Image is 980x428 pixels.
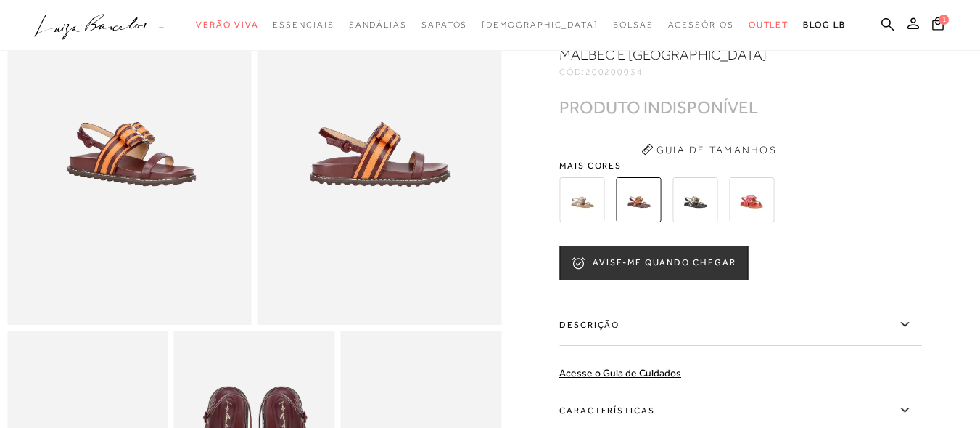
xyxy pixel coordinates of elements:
a: noSubCategoriesText [196,12,258,39]
a: noSubCategoriesText [273,12,334,39]
a: noSubCategoriesText [749,12,789,39]
span: Acessórios [668,20,734,30]
button: Guia de Tamanhos [636,138,781,161]
img: SANDÁLIA PAPETE INFANTIL MAXI LAÇO CHUMBO [559,177,604,222]
a: noSubCategoriesText [668,12,734,39]
span: 200200034 [585,67,643,77]
div: PRODUTO INDISPONÍVEL [559,100,758,115]
a: noSubCategoriesText [349,12,407,39]
a: noSubCategoriesText [613,12,654,39]
span: Sandálias [349,20,407,30]
span: Bolsas [613,20,654,30]
span: Essenciais [273,20,334,30]
span: Mais cores [559,161,922,170]
a: Acesse o Guia de Cuidados [559,367,681,379]
span: Verão Viva [196,20,258,30]
span: Outlet [749,20,789,30]
span: 1 [939,15,949,25]
button: 1 [928,16,948,36]
button: AVISE-ME QUANDO CHEGAR [559,246,748,280]
span: BLOG LB [803,20,845,30]
img: SANDÁLIA PAPETE INFANTIL MAXI LAÇO VERMELHO [729,177,774,222]
span: Sapatos [421,20,467,30]
img: SANDÁLIA PAPETE INFANTIL MAXI LAÇO MALBEC E DAMASCO [616,177,661,222]
a: noSubCategoriesText [421,12,467,39]
a: BLOG LB [803,12,845,39]
a: noSubCategoriesText [482,12,598,39]
div: CÓD: [559,68,849,76]
span: [DEMOGRAPHIC_DATA] [482,20,598,30]
img: SANDÁLIA PAPETE INFANTIL MAXI LAÇO PRETO [672,177,717,222]
label: Descrição [559,304,922,346]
